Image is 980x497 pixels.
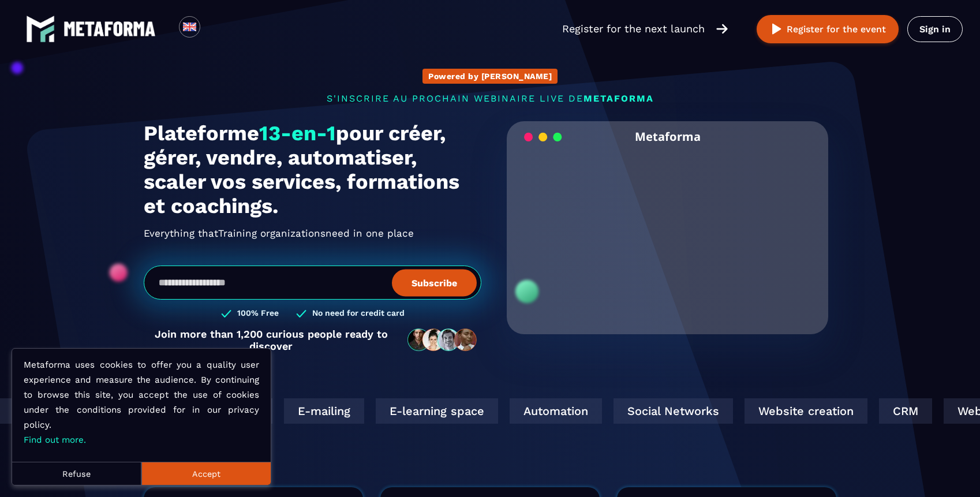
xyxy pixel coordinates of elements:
[144,121,481,218] h1: Plateforme pour créer, gérer, vendre, automatiser, scaler vos services, formations et coachings.
[24,435,86,445] a: Find out more.
[144,224,481,242] h2: Everything that need in one place
[210,22,219,36] input: Search for option
[144,93,836,104] p: s'inscrire au prochain webinaire live de
[198,398,271,424] div: Webinar
[404,328,481,352] img: community-people
[237,308,279,319] h3: 100% Free
[12,462,141,485] button: Refuse
[428,72,552,81] p: Powered by [PERSON_NAME]
[259,121,336,145] span: 13-en-1
[296,308,306,319] img: checked
[283,398,363,424] div: E-mailing
[769,22,784,36] img: play
[757,15,899,43] button: Register for the event
[63,21,156,36] img: logo
[743,398,866,424] div: Website creation
[612,398,732,424] div: Social Networks
[375,398,497,424] div: E-learning space
[716,23,728,35] img: arrow-right
[182,20,197,34] img: en
[221,308,231,319] img: checked
[635,121,701,152] h2: Metaforma
[878,398,931,424] div: CRM
[218,224,326,242] span: Training organizations
[524,132,562,143] img: loading
[312,308,405,319] h3: No need for credit card
[26,14,55,43] img: logo
[141,462,271,485] button: Accept
[24,357,259,447] p: Metaforma uses cookies to offer you a quality user experience and measure the audience. By contin...
[144,328,398,352] p: Join more than 1,200 curious people ready to discover
[508,398,601,424] div: Automation
[583,93,654,104] span: METAFORMA
[392,269,477,296] button: Subscribe
[562,21,705,37] p: Register for the next launch
[907,16,963,42] a: Sign in
[200,16,229,42] div: Search for option
[515,152,820,304] video: Your browser does not support the video tag.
